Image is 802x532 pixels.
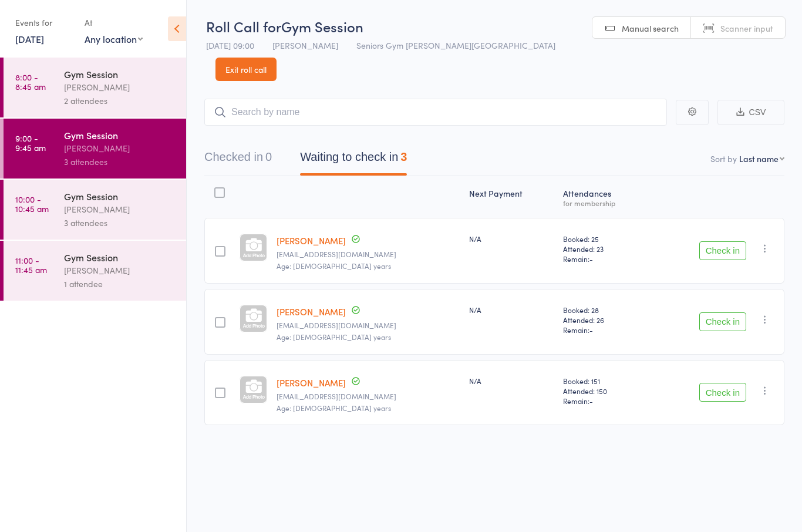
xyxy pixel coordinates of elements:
[277,392,460,400] small: careyrussell@hotmail.com
[277,305,346,318] a: [PERSON_NAME]
[469,376,554,386] div: N/A
[15,194,49,213] time: 10:00 - 10:45 am
[64,142,176,155] div: [PERSON_NAME]
[563,396,646,406] span: Remain:
[64,155,176,169] div: 3 attendees
[277,250,460,258] small: tjbushell555@gmail.com
[277,403,391,413] span: Age: [DEMOGRAPHIC_DATA] years
[215,58,277,81] a: Exit roll call
[204,99,667,126] input: Search by name
[272,39,338,51] span: [PERSON_NAME]
[15,255,47,274] time: 11:00 - 11:45 am
[64,216,176,230] div: 3 attendees
[204,144,272,176] button: Checked in0
[15,13,73,32] div: Events for
[563,199,646,207] div: for membership
[589,254,593,264] span: -
[15,32,44,45] a: [DATE]
[277,332,391,342] span: Age: [DEMOGRAPHIC_DATA] years
[64,203,176,216] div: [PERSON_NAME]
[464,181,558,213] div: Next Payment
[356,39,555,51] span: Seniors Gym [PERSON_NAME][GEOGRAPHIC_DATA]
[15,72,46,91] time: 8:00 - 8:45 am
[589,325,593,335] span: -
[64,251,176,264] div: Gym Session
[4,241,186,301] a: 11:00 -11:45 amGym Session[PERSON_NAME]1 attendee
[64,80,176,94] div: [PERSON_NAME]
[277,321,460,329] small: csbushell@hotmail.com
[563,305,646,315] span: Booked: 28
[277,261,391,271] span: Age: [DEMOGRAPHIC_DATA] years
[64,94,176,107] div: 2 attendees
[589,396,593,406] span: -
[720,22,773,34] span: Scanner input
[563,325,646,335] span: Remain:
[469,234,554,244] div: N/A
[4,119,186,179] a: 9:00 -9:45 amGym Session[PERSON_NAME]3 attendees
[563,254,646,264] span: Remain:
[563,376,646,386] span: Booked: 151
[277,376,346,389] a: [PERSON_NAME]
[64,129,176,142] div: Gym Session
[300,144,407,176] button: Waiting to check in3
[563,244,646,254] span: Attended: 23
[469,305,554,315] div: N/A
[277,234,346,247] a: [PERSON_NAME]
[64,264,176,277] div: [PERSON_NAME]
[563,315,646,325] span: Attended: 26
[622,22,679,34] span: Manual search
[64,68,176,80] div: Gym Session
[4,58,186,117] a: 8:00 -8:45 amGym Session[PERSON_NAME]2 attendees
[265,150,272,163] div: 0
[563,234,646,244] span: Booked: 25
[206,39,254,51] span: [DATE] 09:00
[281,16,363,36] span: Gym Session
[4,180,186,240] a: 10:00 -10:45 amGym Session[PERSON_NAME]3 attendees
[699,383,746,402] button: Check in
[699,312,746,331] button: Check in
[64,190,176,203] div: Gym Session
[563,386,646,396] span: Attended: 150
[710,153,737,164] label: Sort by
[206,16,281,36] span: Roll Call for
[699,241,746,260] button: Check in
[85,13,143,32] div: At
[64,277,176,291] div: 1 attendee
[400,150,407,163] div: 3
[717,100,784,125] button: CSV
[739,153,779,164] div: Last name
[558,181,651,213] div: Atten­dances
[15,133,46,152] time: 9:00 - 9:45 am
[85,32,143,45] div: Any location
